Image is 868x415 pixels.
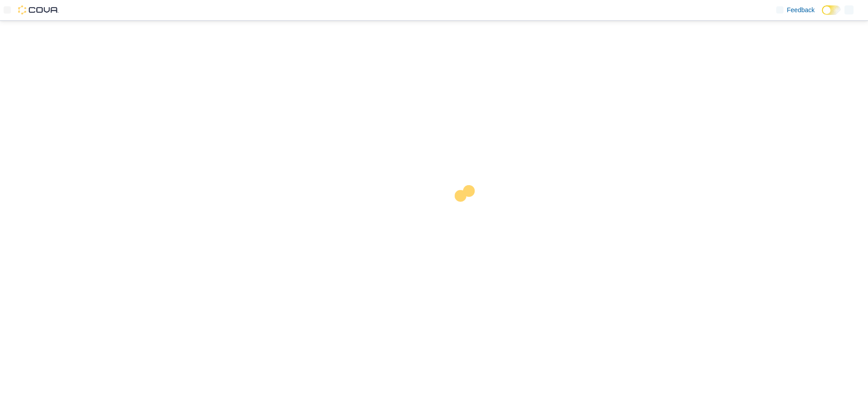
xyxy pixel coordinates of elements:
span: Feedback [787,5,815,14]
img: cova-loader [434,178,502,246]
input: Dark Mode [822,5,841,15]
img: Cova [18,5,59,14]
a: Feedback [773,1,818,19]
